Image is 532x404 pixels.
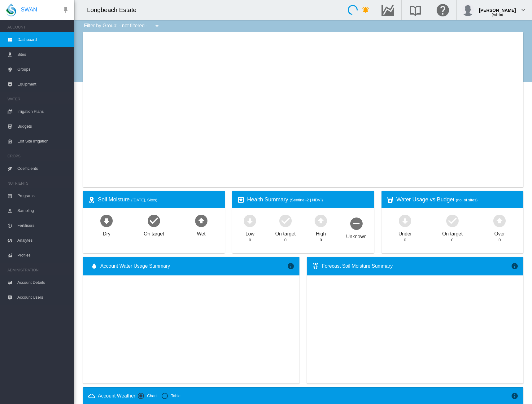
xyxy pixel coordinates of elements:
div: Dry [103,228,111,237]
div: Account Weather [98,393,135,399]
div: Forecast Soil Moisture Summary [322,263,511,270]
md-icon: icon-chevron-down [520,6,527,14]
span: ACCOUNT [7,22,69,32]
span: Account Users [17,290,69,305]
md-icon: icon-checkbox-marked-circle [146,213,161,228]
span: Programs [17,188,69,203]
md-icon: icon-cup-water [386,196,394,204]
div: Longbeach Estate [87,6,142,14]
span: Analytes [17,233,69,248]
img: SWAN-Landscape-Logo-Colour-drop.png [6,3,16,16]
span: Budgets [17,119,69,134]
md-icon: icon-pin [62,6,69,14]
span: WATER [7,94,69,104]
span: ADMINISTRATION [7,265,69,275]
div: [PERSON_NAME] [479,5,516,11]
md-icon: icon-information [287,262,294,270]
md-icon: Click here for help [435,6,450,14]
span: Fertilisers [17,218,69,233]
md-icon: icon-arrow-down-bold-circle [99,213,114,228]
div: 0 [320,237,322,243]
span: Sampling [17,203,69,218]
div: Health Summary [247,196,369,204]
div: Filter by Group: - not filtered - [79,20,165,32]
span: Profiles [17,248,69,263]
span: (Admin) [492,13,503,16]
md-icon: icon-thermometer-lines [312,262,319,270]
div: Wet [197,228,206,237]
div: On target [275,228,296,237]
md-radio-button: Table [162,393,181,399]
span: Groups [17,62,69,77]
div: On target [144,228,164,237]
span: (no. of sites) [456,198,477,202]
span: CROPS [7,151,69,161]
md-icon: icon-arrow-up-bold-circle [492,213,507,228]
md-icon: icon-arrow-down-bold-circle [242,213,257,228]
div: 0 [404,237,406,243]
md-icon: icon-weather-cloudy [88,392,95,400]
md-icon: icon-water [90,262,98,270]
div: 0 [284,237,286,243]
md-icon: icon-checkbox-marked-circle [278,213,293,228]
md-icon: icon-arrow-up-bold-circle [313,213,328,228]
button: icon-bell-ring [360,4,372,16]
div: Water Usage vs Budget [396,196,518,204]
span: Sites [17,47,69,62]
md-icon: Search the knowledge base [408,6,423,14]
md-icon: icon-map-marker-radius [88,196,95,204]
md-icon: icon-checkbox-marked-circle [445,213,460,228]
div: Unknown [346,231,367,240]
span: Account Details [17,275,69,290]
span: Irrigation Plans [17,104,69,119]
md-icon: icon-minus-circle [349,216,364,231]
md-icon: icon-bell-ring [362,6,369,14]
md-icon: icon-heart-box-outline [237,196,245,204]
md-icon: icon-arrow-up-bold-circle [194,213,209,228]
span: Equipment [17,77,69,92]
div: Under [399,228,412,237]
div: Over [494,228,505,237]
md-radio-button: Chart [138,393,157,399]
md-icon: icon-information [511,392,518,400]
span: SWAN [21,6,37,14]
div: On target [442,228,463,237]
div: High [316,228,326,237]
span: Coefficients [17,161,69,176]
div: 0 [499,237,501,243]
span: NUTRIENTS [7,178,69,188]
span: ([DATE], Sites) [131,198,157,202]
span: (Sentinel-2 | NDVI) [290,198,323,202]
span: Dashboard [17,32,69,47]
span: Edit Site Irrigation [17,134,69,149]
div: Low [246,228,255,237]
div: 0 [451,237,453,243]
div: 0 [249,237,251,243]
button: icon-menu-down [151,20,163,32]
span: Account Water Usage Summary [100,263,287,270]
img: profile.jpg [462,4,474,16]
md-icon: Go to the Data Hub [380,6,395,14]
md-icon: icon-information [511,262,518,270]
md-icon: icon-arrow-down-bold-circle [398,213,412,228]
div: Soil Moisture [98,196,220,204]
md-icon: icon-menu-down [153,22,161,30]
